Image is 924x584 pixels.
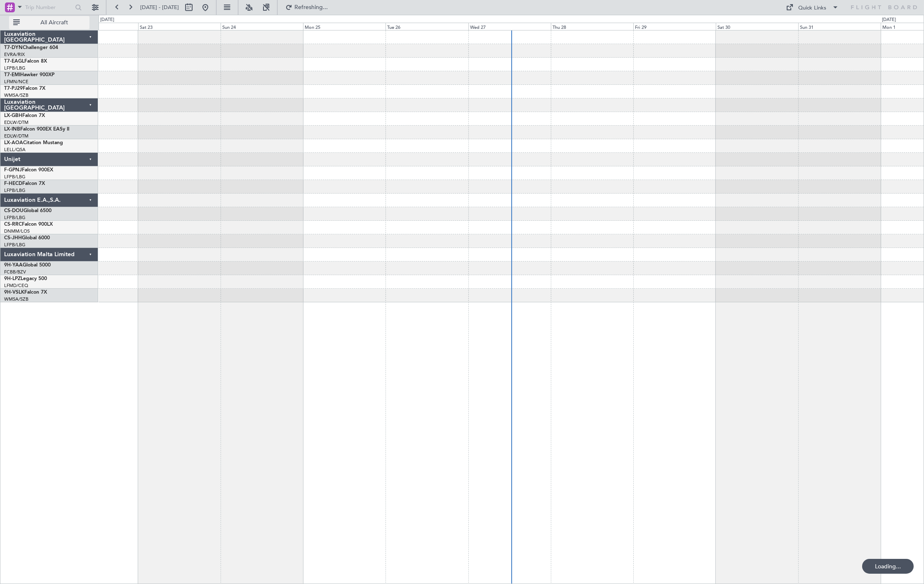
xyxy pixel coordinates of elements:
div: Sun 24 [221,23,303,30]
a: DNMM/LOS [4,228,30,234]
span: 9H-VSLK [4,290,24,295]
a: LX-GBHFalcon 7X [4,113,45,118]
a: F-HECDFalcon 7X [4,181,45,186]
div: Sun 31 [798,23,881,30]
a: EVRA/RIX [4,51,25,58]
a: T7-EAGLFalcon 8X [4,59,47,64]
a: LFMD/CEQ [4,283,28,289]
input: Trip Number [25,1,73,14]
a: WMSA/SZB [4,92,28,98]
a: 9H-YAAGlobal 5000 [4,263,51,268]
span: LX-AOA [4,140,23,145]
span: LX-GBH [4,113,22,118]
span: CS-RRC [4,222,22,227]
a: T7-PJ29Falcon 7X [4,86,45,91]
a: CS-JHHGlobal 6000 [4,236,50,241]
div: Mon 25 [303,23,386,30]
span: Refreshing... [294,5,329,10]
a: T7-DYNChallenger 604 [4,45,58,50]
a: LFPB/LBG [4,187,26,194]
span: CS-JHH [4,236,22,241]
a: 9H-LPZLegacy 500 [4,276,47,281]
div: Thu 28 [551,23,633,30]
span: [DATE] - [DATE] [140,4,179,11]
a: 9H-VSLKFalcon 7X [4,290,47,295]
span: T7-EAGL [4,59,24,64]
div: Sat 23 [138,23,221,30]
button: Quick Links [782,1,843,14]
button: All Aircraft [9,16,89,29]
a: F-GPNJFalcon 900EX [4,168,53,173]
a: LFPB/LBG [4,215,26,221]
a: CS-DOUGlobal 6500 [4,208,52,213]
a: LX-AOACitation Mustang [4,140,63,145]
a: T7-EMIHawker 900XP [4,72,54,77]
div: Tue 26 [386,23,468,30]
div: [DATE] [882,16,896,23]
button: Refreshing... [282,1,331,14]
span: CS-DOU [4,208,24,213]
a: WMSA/SZB [4,296,28,302]
a: FCBB/BZV [4,269,26,275]
div: Wed 27 [468,23,551,30]
span: F-GPNJ [4,168,22,173]
div: Quick Links [799,4,827,12]
span: T7-EMI [4,72,20,77]
a: LFPB/LBG [4,65,26,71]
span: All Aircraft [21,20,87,26]
span: LX-INB [4,127,20,132]
a: LFPB/LBG [4,174,26,180]
a: LX-INBFalcon 900EX EASy II [4,127,69,132]
a: CS-RRCFalcon 900LX [4,222,53,227]
a: LFPB/LBG [4,242,26,248]
a: EDLW/DTM [4,133,28,139]
span: T7-PJ29 [4,86,23,91]
a: LELL/QSA [4,147,26,153]
div: Fri 29 [633,23,716,30]
span: 9H-YAA [4,263,23,268]
span: F-HECD [4,181,22,186]
div: [DATE] [100,16,114,23]
div: Loading... [862,559,914,574]
span: T7-DYN [4,45,23,50]
span: 9H-LPZ [4,276,21,281]
a: LFMN/NCE [4,79,28,85]
div: Sat 30 [716,23,798,30]
a: EDLW/DTM [4,119,28,126]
